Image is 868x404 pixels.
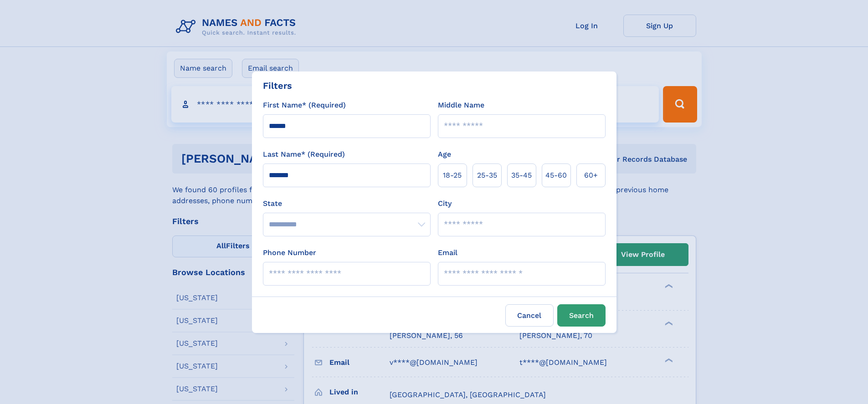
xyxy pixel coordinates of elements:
[545,170,567,181] span: 45‑60
[477,170,497,181] span: 25‑35
[505,304,554,327] label: Cancel
[263,100,346,111] label: First Name* (Required)
[263,79,292,92] div: Filters
[443,170,462,181] span: 18‑25
[557,304,606,327] button: Search
[263,247,316,258] label: Phone Number
[263,198,431,209] label: State
[263,149,345,160] label: Last Name* (Required)
[438,149,451,160] label: Age
[438,198,452,209] label: City
[584,170,598,181] span: 60+
[438,247,457,258] label: Email
[438,100,484,111] label: Middle Name
[511,170,532,181] span: 35‑45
